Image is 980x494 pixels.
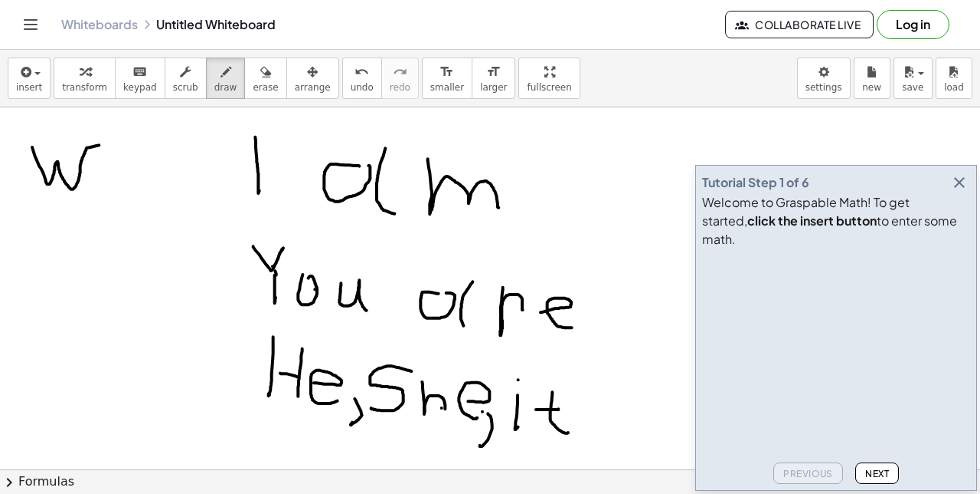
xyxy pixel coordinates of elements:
span: Collaborate Live [738,18,861,31]
span: erase [253,82,278,93]
button: erase [244,58,286,99]
span: undo [351,82,374,93]
span: Next [865,468,889,479]
button: Log in [877,10,949,39]
i: format_size [439,63,454,81]
button: arrange [286,58,339,99]
i: redo [393,63,407,81]
span: fullscreen [527,82,571,93]
div: Tutorial Step 1 of 6 [702,173,809,192]
i: format_size [486,63,501,81]
button: undoundo [342,58,382,99]
button: insert [8,58,51,99]
button: transform [54,58,116,99]
span: keypad [123,82,157,93]
span: transform [62,82,107,93]
button: save [893,58,933,99]
button: Toggle navigation [18,12,43,37]
span: draw [214,82,237,93]
button: new [854,58,890,99]
div: Welcome to Graspable Math! To get started, to enter some math. [702,193,970,249]
button: scrub [165,58,207,99]
span: larger [480,82,507,93]
span: insert [16,82,42,93]
span: settings [805,82,842,93]
button: draw [206,58,246,99]
button: format_sizelarger [472,58,515,99]
span: smaller [430,82,464,93]
span: arrange [295,82,331,93]
button: redoredo [381,58,419,99]
button: fullscreen [518,58,580,99]
i: keyboard [132,63,147,81]
b: click the insert button [747,212,877,229]
button: format_sizesmaller [422,58,472,99]
i: undo [354,63,369,81]
button: Collaborate Live [725,11,874,38]
span: save [902,82,923,93]
span: new [862,82,881,93]
span: load [944,82,964,93]
button: load [936,58,972,99]
span: redo [390,82,410,93]
a: Whiteboards [61,17,138,32]
button: settings [797,58,851,99]
button: keyboardkeypad [115,58,165,99]
span: scrub [173,82,198,93]
button: Next [855,463,899,484]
